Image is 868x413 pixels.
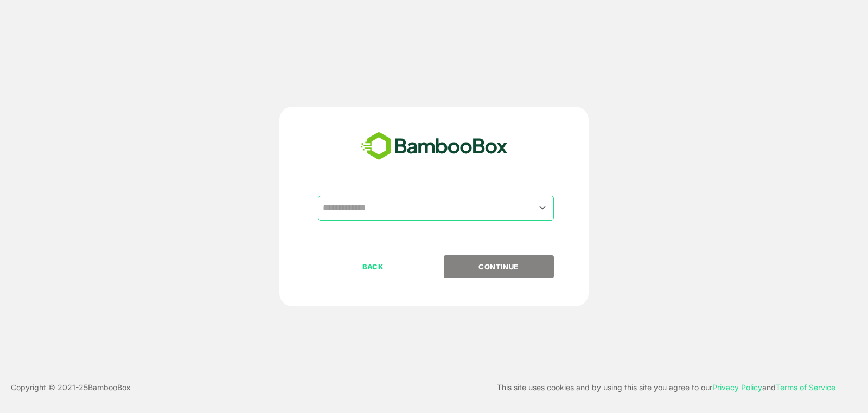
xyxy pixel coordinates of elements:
[776,383,835,392] a: Terms of Service
[318,255,428,278] button: BACK
[444,261,553,273] p: CONTINUE
[355,128,514,164] img: bamboobox
[319,261,427,273] p: BACK
[497,381,835,394] p: This site uses cookies and by using this site you agree to our and
[712,383,762,392] a: Privacy Policy
[444,255,554,278] button: CONTINUE
[11,381,131,394] p: Copyright © 2021- 25 BambooBox
[535,201,550,215] button: Open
